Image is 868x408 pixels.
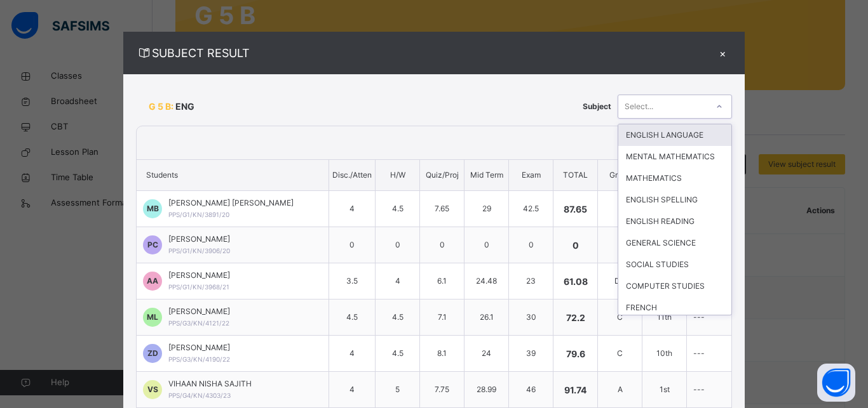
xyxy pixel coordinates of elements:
[713,44,732,62] div: ×
[136,44,713,62] span: SUBJECT RESULT
[693,312,705,322] span: ---
[564,276,588,287] span: 61.08
[564,204,587,214] span: 87.65
[617,240,623,249] span: N
[465,160,509,191] th: Mid Term
[553,160,598,191] th: TOTAL
[147,312,158,323] span: ML
[618,146,731,168] div: MENTAL MATHEMATICS
[137,160,329,191] th: Students
[346,312,358,322] span: 4.5
[168,392,231,399] span: PPS/G4/KN/4303/23
[149,100,173,113] span: G 5 B:
[395,240,400,249] span: 0
[618,254,731,275] div: SOCIAL STUDIES
[693,385,705,394] span: ---
[618,297,731,319] div: FRENCH
[349,204,355,213] span: 4
[392,312,403,322] span: 4.5
[349,385,355,394] span: 4
[168,211,229,218] span: PPS/G1/KN/3891/20
[523,204,539,213] span: 42.5
[168,306,230,317] span: [PERSON_NAME]
[656,348,672,358] span: 10th
[526,348,536,358] span: 39
[168,247,230,254] span: PPS/G1/KN/3906/20
[618,232,731,254] div: GENERAL SCIENCE
[618,211,731,232] div: ENGLISH READING
[583,101,611,112] span: Subject
[437,276,447,286] span: 6.1
[168,342,230,353] span: [PERSON_NAME]
[437,348,447,358] span: 8.1
[392,204,403,213] span: 4.5
[618,275,731,297] div: COMPUTER STUDIES
[420,160,465,191] th: Quiz/Proj
[147,384,158,395] span: VS
[482,348,491,358] span: 24
[168,234,230,245] span: [PERSON_NAME]
[509,160,553,191] th: Exam
[435,385,449,394] span: 7.75
[329,160,376,191] th: Disc./Atten
[147,239,158,251] span: PC
[438,312,447,322] span: 7.1
[526,312,536,322] span: 30
[618,124,731,146] div: ENGLISH LANGUAGE
[526,385,536,394] span: 46
[625,95,653,119] div: Select...
[614,276,625,286] span: D+
[484,240,489,249] span: 0
[573,240,579,251] span: 0
[693,348,705,358] span: ---
[482,204,491,213] span: 29
[564,385,587,395] span: 91.74
[657,312,672,322] span: 11th
[168,355,230,363] span: PPS/G3/KN/4190/22
[346,276,358,286] span: 3.5
[476,276,497,286] span: 24.48
[168,270,230,281] span: [PERSON_NAME]
[395,276,400,286] span: 4
[392,348,403,358] span: 4.5
[376,160,420,191] th: H/W
[168,283,229,291] span: PPS/G1/KN/3968/21
[168,378,252,390] span: VIHAAN NISHA SAJITH
[349,348,355,358] span: 4
[440,240,445,249] span: 0
[147,203,159,214] span: MB
[618,189,731,211] div: ENGLISH SPELLING
[480,312,494,322] span: 26.1
[529,240,534,249] span: 0
[168,197,294,209] span: [PERSON_NAME] [PERSON_NAME]
[395,385,400,394] span: 5
[817,364,855,402] button: Open asap
[168,319,229,327] span: PPS/G3/KN/4121/22
[618,168,731,189] div: MATHEMATICS
[147,348,158,359] span: ZD
[598,160,642,191] th: Grade
[566,348,585,359] span: 79.6
[435,204,449,213] span: 7.65
[477,385,496,394] span: 28.99
[617,348,623,358] span: C
[618,385,623,394] span: A
[147,275,158,287] span: AA
[526,276,536,286] span: 23
[617,312,623,322] span: C
[349,240,355,249] span: 0
[175,100,194,113] span: ENG
[660,385,670,394] span: 1st
[566,312,585,323] span: 72.2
